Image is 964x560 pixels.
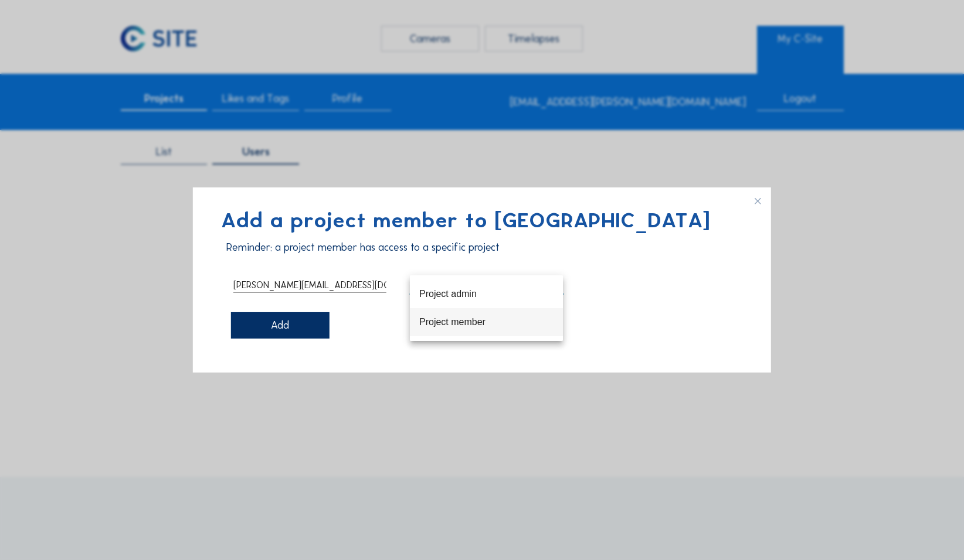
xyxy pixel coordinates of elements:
[419,316,554,327] div: Project member
[419,288,554,299] div: Project admin
[207,202,758,243] div: Add a project member to [GEOGRAPHIC_DATA]
[233,277,386,292] input: Enter an email address
[226,242,738,252] div: Reminder: a project member has access to a specific project
[231,312,330,339] div: Add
